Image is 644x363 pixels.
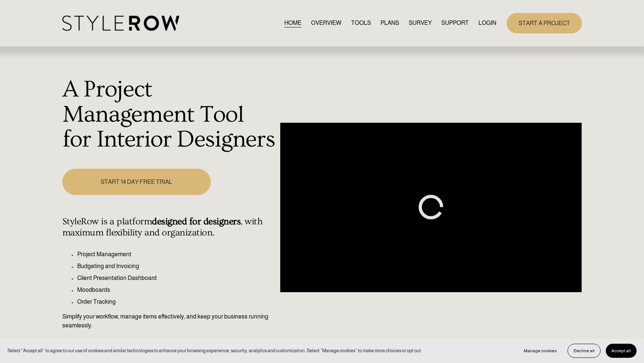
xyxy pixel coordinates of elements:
[62,216,277,238] h4: StyleRow is a platform , with maximum flexibility and organization.
[441,19,469,27] span: SUPPORT
[284,18,301,28] a: HOME
[611,348,631,353] span: Accept all
[62,16,179,31] img: StyleRow
[409,18,432,28] a: SURVEY
[77,250,277,259] p: Project Management
[524,348,557,353] span: Manage cookies
[606,344,637,358] button: Accept all
[152,216,241,227] strong: designed for designers
[478,18,496,28] a: LOGIN
[77,262,277,271] p: Budgeting and Invoicing
[380,18,399,28] a: PLANS
[7,347,422,354] p: Select “Accept all” to agree to our use of cookies and similar technologies to enhance your brows...
[62,312,277,330] p: Simplify your workflow, manage items effectively, and keep your business running seamlessly.
[507,13,582,33] a: START A PROJECT
[62,169,211,195] a: START 14 DAY FREE TRIAL
[573,348,595,353] span: Decline all
[311,18,341,28] a: OVERVIEW
[77,297,277,306] p: Order Tracking
[77,274,277,283] p: Client Presentation Dashboard
[62,77,277,152] h1: A Project Management Tool for Interior Designers
[351,18,371,28] a: TOOLS
[518,344,562,358] button: Manage cookies
[568,344,601,358] button: Decline all
[441,18,469,28] a: folder dropdown
[77,286,277,294] p: Moodboards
